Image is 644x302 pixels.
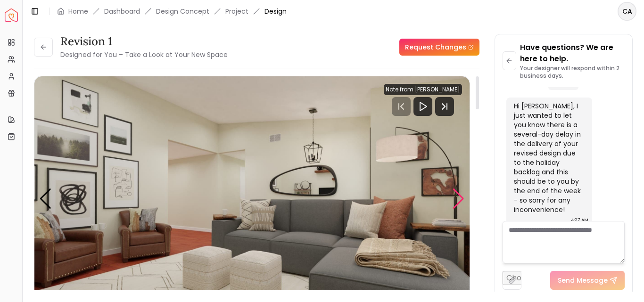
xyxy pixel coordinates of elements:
[619,3,636,20] span: CA
[5,8,18,22] img: Spacejoy Logo
[417,101,429,112] svg: Play
[452,188,465,209] div: Next slide
[520,65,625,80] p: Your designer will respond within 2 business days.
[39,188,52,209] div: Previous slide
[156,7,209,16] li: Design Concept
[435,97,454,116] svg: Next Track
[618,2,636,21] button: CA
[60,50,228,59] small: Designed for You – Take a Look at Your New Space
[520,42,625,65] p: Have questions? We are here to help.
[68,7,88,16] a: Home
[225,7,248,16] a: Project
[399,39,479,56] a: Request Changes
[264,7,287,16] span: Design
[514,101,583,214] div: Hi [PERSON_NAME], I just wanted to let you know there is a several-day delay in the delivery of y...
[384,84,462,95] div: Note from [PERSON_NAME]
[60,34,228,49] h3: Revision 1
[57,7,287,16] nav: breadcrumb
[5,8,18,22] a: Spacejoy
[571,215,588,225] div: 4:27 AM
[104,7,140,16] a: Dashboard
